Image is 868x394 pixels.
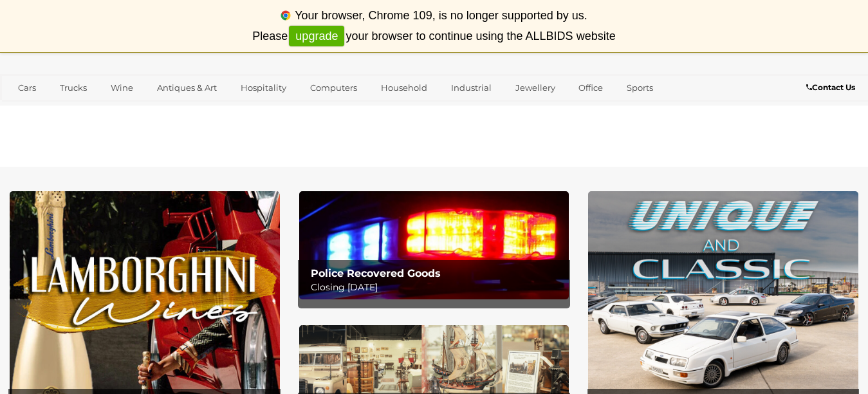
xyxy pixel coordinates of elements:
[618,77,661,98] a: Sports
[102,77,142,98] a: Wine
[373,77,436,98] a: Household
[570,77,611,98] a: Office
[10,98,118,120] a: [GEOGRAPHIC_DATA]
[10,77,44,98] a: Cars
[289,26,344,47] a: upgrade
[311,279,564,295] p: Closing [DATE]
[51,77,95,98] a: Trucks
[299,191,569,299] a: Police Recovered Goods Police Recovered Goods Closing [DATE]
[299,191,569,299] img: Police Recovered Goods
[806,80,858,95] a: Contact Us
[149,77,225,98] a: Antiques & Art
[806,82,855,92] b: Contact Us
[443,77,500,98] a: Industrial
[232,77,295,98] a: Hospitality
[311,267,441,279] b: Police Recovered Goods
[302,77,365,98] a: Computers
[507,77,564,98] a: Jewellery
